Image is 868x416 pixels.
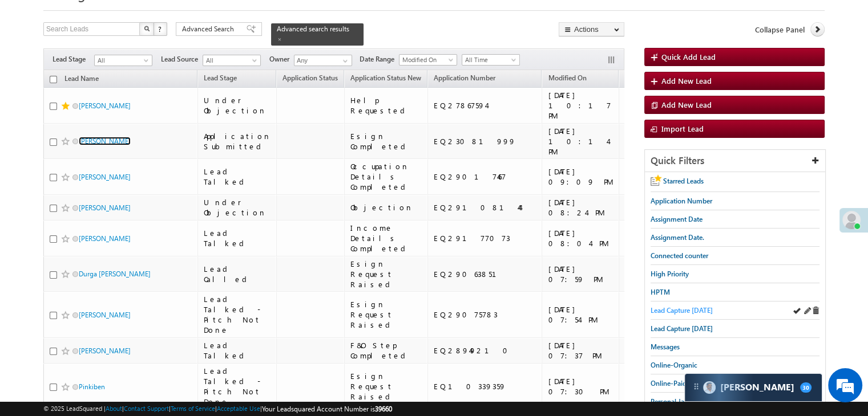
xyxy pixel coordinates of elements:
div: Minimize live chat window [187,6,215,33]
div: carter-dragCarter[PERSON_NAME]30 [684,373,822,402]
span: Messages [651,342,680,351]
a: Pinkiben [79,382,105,391]
textarea: Type your message and hit 'Enter' [15,105,208,317]
span: Advanced Search [182,24,237,34]
div: Income Details Completed [350,223,422,254]
span: Quick Add Lead [661,52,716,62]
div: Help Requested [350,95,422,116]
a: All [94,55,152,66]
span: Modified On [548,74,586,82]
span: Lead Source [161,54,203,64]
span: 39660 [375,405,392,413]
span: Connected counter [651,251,708,260]
div: EQ23081999 [434,136,537,146]
div: Esign Request Raised [350,371,422,402]
span: Date Range [360,54,399,64]
div: [DATE] 07:37 PM [548,340,613,361]
span: Online-Paid [651,379,687,388]
input: Check all records [50,76,57,83]
a: All Time [462,54,520,66]
div: [DATE] 07:54 PM [548,304,613,325]
a: Lead Stage [198,72,243,87]
span: Import Lead [661,124,704,133]
div: [DATE] 08:24 PM [548,197,613,218]
div: Application Submitted [204,131,271,152]
div: EQ27867594 [434,100,537,111]
div: EQ29108144 [434,202,537,213]
span: Assignment Date. [651,233,704,242]
span: Personal Jan. [651,397,690,406]
span: All Time [462,55,516,65]
a: All [203,55,261,66]
div: [DATE] 10:17 PM [548,90,613,121]
span: ? [158,24,163,34]
div: EQ29075783 [434,309,537,320]
span: Lead Capture [DATE] [651,306,713,315]
div: Occupation Details Completed [350,161,422,192]
span: HPTM [651,288,670,296]
a: Terms of Service [171,405,215,412]
a: [PERSON_NAME] [79,234,131,243]
a: Show All Items [337,55,351,67]
span: Lead Capture [DATE] [651,324,713,333]
span: Modified On [399,55,454,65]
span: Lead Stage [53,54,94,64]
a: Lead Name [59,72,104,87]
span: Online-Organic [651,361,697,369]
span: Collapse Panel [755,25,805,35]
div: [DATE] 07:59 PM [548,264,613,284]
span: Assignment Date [651,215,703,223]
div: Lead Talked - Pitch Not Done [204,294,271,335]
span: High Priority [651,270,689,278]
a: [PERSON_NAME] [79,346,131,355]
span: Application Number [434,74,495,82]
a: [PERSON_NAME] [79,101,131,110]
img: Search [144,26,150,31]
span: All [95,55,149,66]
a: [PERSON_NAME] [79,173,131,181]
a: Durga [PERSON_NAME] [79,270,151,278]
a: [PERSON_NAME] [79,203,131,212]
span: © 2025 LeadSquared | | | | | [43,403,392,414]
div: Under Objection [204,95,271,116]
div: Lead Talked [204,340,271,361]
span: Add New Lead [661,76,712,85]
div: Esign Completed [350,131,422,152]
div: [DATE] 08:04 PM [548,228,613,248]
div: Lead Talked - Pitch Not Done [204,366,271,407]
div: Esign Request Raised [350,259,422,289]
a: Assignment Date [619,72,683,87]
a: Contact Support [124,405,169,412]
a: [PERSON_NAME] [79,311,131,319]
a: [PERSON_NAME] [79,137,131,145]
div: Quick Filters [645,150,825,172]
span: Application Status [282,74,338,82]
div: EQ29063851 [434,269,537,279]
div: [DATE] 10:14 PM [548,126,613,157]
span: All [203,55,257,66]
span: Advanced search results [277,25,349,33]
span: Add New Lead [661,100,712,109]
div: F&O Step Completed [350,340,422,361]
span: 30 [800,382,812,393]
a: Acceptable Use [217,405,260,412]
div: [DATE] 07:30 PM [548,376,613,397]
span: Your Leadsquared Account Number is [262,405,392,413]
a: Application Status [277,72,344,87]
div: Objection [350,202,422,213]
span: Application Number [651,197,712,205]
img: d_60004797649_company_0_60004797649 [19,60,48,75]
span: Application Status New [350,74,421,82]
div: Lead Called [204,264,271,284]
a: Application Number [428,72,501,87]
div: Chat with us now [59,60,192,75]
div: Under Objection [204,197,271,218]
span: Owner [269,54,294,64]
input: Type to Search [294,55,352,66]
div: EQ10339359 [434,381,537,391]
a: Modified On [399,54,457,66]
div: Esign Request Raised [350,299,422,330]
span: Lead Stage [204,74,237,82]
div: Lead Talked [204,228,271,248]
a: About [106,405,122,412]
